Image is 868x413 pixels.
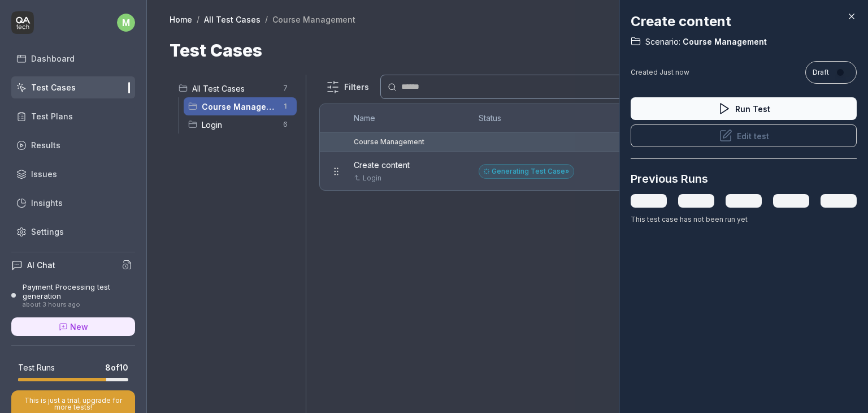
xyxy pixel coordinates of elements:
[813,67,829,78] span: Draft
[631,214,857,225] div: This test case has not been run yet
[631,67,689,78] div: Created
[680,36,767,48] span: Course Management
[631,11,857,32] h2: Create content
[631,124,857,147] button: Edit test
[631,170,708,187] h3: Previous Runs
[631,97,857,120] button: Run Test
[659,68,689,76] time: Just now
[645,36,680,48] span: Scenario:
